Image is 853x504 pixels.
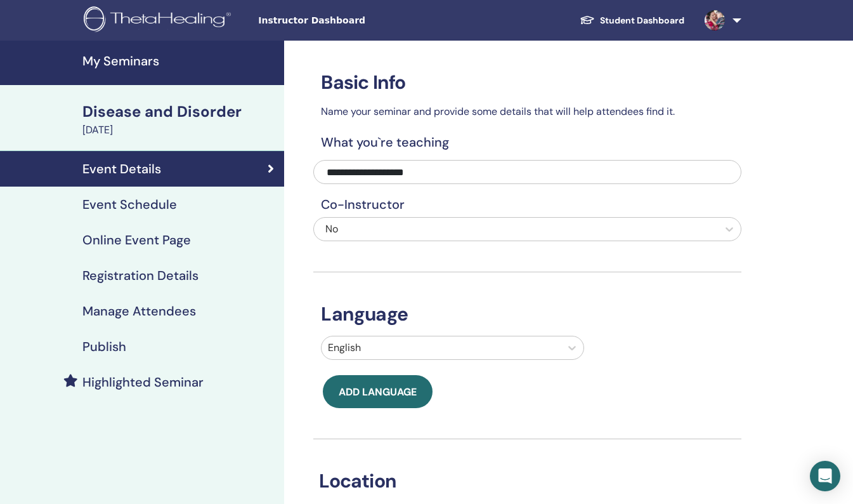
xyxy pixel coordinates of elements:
[570,9,694,32] a: Student Dashboard
[313,71,741,94] h3: Basic Info
[258,14,448,27] span: Instructor Dashboard
[82,303,196,319] h4: Manage Attendees
[82,123,277,138] div: [DATE]
[82,53,277,69] h4: My Seminars
[82,375,204,390] h4: Highlighted Seminar
[82,161,161,176] h4: Event Details
[313,197,741,212] h4: Co-Instructor
[75,101,284,138] a: Disease and Disorder[DATE]
[82,232,191,248] h4: Online Event Page
[325,222,338,235] span: No
[339,385,417,399] span: Add language
[323,375,433,408] button: Add language
[82,197,177,212] h4: Event Schedule
[311,470,724,493] h3: Location
[82,101,277,123] div: Disease and Disorder
[810,461,840,491] div: Open Intercom Messenger
[313,303,741,326] h3: Language
[313,135,741,150] h4: What you`re teaching
[84,6,235,35] img: logo.png
[313,104,741,119] p: Name your seminar and provide some details that will help attendees find it.
[82,339,126,354] h4: Publish
[580,15,595,25] img: graduation-cap-white.svg
[705,10,725,30] img: default.jpg
[82,268,199,283] h4: Registration Details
